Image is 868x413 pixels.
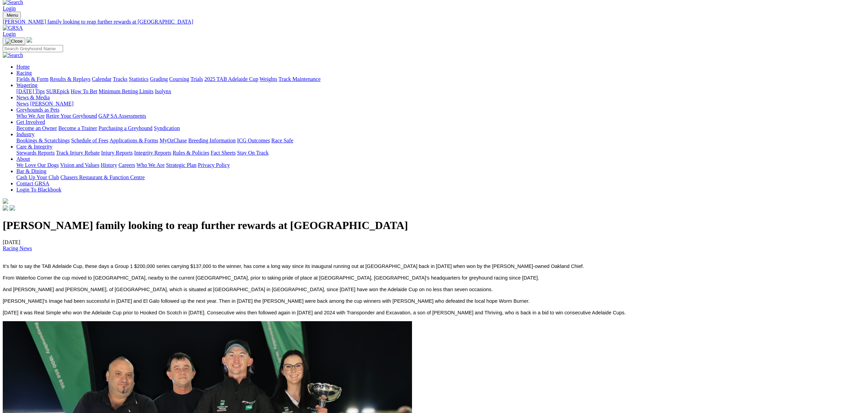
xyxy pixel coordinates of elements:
[169,76,189,82] a: Coursing
[155,88,171,94] a: Isolynx
[5,39,23,44] img: Close
[3,52,23,58] img: Search
[71,88,98,94] a: How To Bet
[101,162,117,168] a: History
[56,150,100,156] a: Track Injury Rebate
[7,13,18,18] span: Menu
[3,25,23,31] img: GRSA
[16,181,49,186] a: Contact GRSA
[136,162,165,168] a: Who We Are
[58,125,97,131] a: Become a Trainer
[16,150,865,156] div: Care & Integrity
[16,64,30,70] a: Home
[16,125,57,131] a: Become an Owner
[198,162,230,168] a: Privacy Policy
[3,239,32,251] span: [DATE]
[3,310,626,315] span: [DATE] it was Real Simple who won the Adelaide Cup prior to Hooked On Scotch in [DATE]. Consecuti...
[134,150,171,156] a: Integrity Reports
[16,82,38,88] a: Wagering
[99,125,152,131] a: Purchasing a Greyhound
[150,76,168,82] a: Grading
[3,19,865,25] a: [PERSON_NAME] family looking to reap further rewards at [GEOGRAPHIC_DATA]
[16,70,32,76] a: Racing
[16,174,59,180] a: Cash Up Your Club
[3,298,530,304] span: [PERSON_NAME]’s Image had been successful in [DATE] and El Galo followed up the next year. Then i...
[3,219,865,232] h1: [PERSON_NAME] family looking to reap further rewards at [GEOGRAPHIC_DATA]
[16,76,48,82] a: Fields & Form
[16,138,70,143] a: Bookings & Scratchings
[279,76,321,82] a: Track Maintenance
[160,138,187,143] a: MyOzChase
[3,205,8,211] img: facebook.svg
[16,88,45,94] a: [DATE] Tips
[16,119,45,125] a: Get Involved
[16,131,34,137] a: Industry
[211,150,236,156] a: Fact Sheets
[50,76,90,82] a: Results & Replays
[3,275,539,281] span: From Waterloo Corner the cup moved to [GEOGRAPHIC_DATA], nearby to the current [GEOGRAPHIC_DATA],...
[16,138,865,144] div: Industry
[16,150,55,156] a: Stewards Reports
[237,150,268,156] a: Stay On Track
[154,125,180,131] a: Syndication
[3,12,21,19] button: Toggle navigation
[27,37,32,43] img: logo-grsa-white.png
[173,150,209,156] a: Rules & Policies
[46,88,69,94] a: SUREpick
[101,150,133,156] a: Injury Reports
[16,88,865,95] div: Wagering
[16,101,865,107] div: News & Media
[30,101,73,106] a: [PERSON_NAME]
[16,144,53,149] a: Care & Integrity
[166,162,196,168] a: Strategic Plan
[3,45,63,52] input: Search
[190,76,203,82] a: Trials
[16,107,59,113] a: Greyhounds as Pets
[16,125,865,131] div: Get Involved
[71,138,108,143] a: Schedule of Fees
[237,138,270,143] a: ICG Outcomes
[3,264,584,269] span: It’s fair to say the TAB Adelaide Cup, these days a Group 1 $200,000 series carrying $137,000 to ...
[271,138,293,143] a: Race Safe
[118,162,135,168] a: Careers
[3,198,8,204] img: logo-grsa-white.png
[16,113,45,119] a: Who We Are
[99,113,146,119] a: GAP SA Assessments
[3,31,16,37] a: Login
[113,76,128,82] a: Tracks
[16,76,865,82] div: Racing
[99,88,153,94] a: Minimum Betting Limits
[16,168,46,174] a: Bar & Dining
[92,76,112,82] a: Calendar
[60,174,145,180] a: Chasers Restaurant & Function Centre
[3,287,493,292] span: And [PERSON_NAME] and [PERSON_NAME], of [GEOGRAPHIC_DATA], which is situated at [GEOGRAPHIC_DATA]...
[204,76,258,82] a: 2025 TAB Adelaide Cup
[46,113,97,119] a: Retire Your Greyhound
[16,187,61,193] a: Login To Blackbook
[16,101,29,106] a: News
[188,138,236,143] a: Breeding Information
[16,162,59,168] a: We Love Our Dogs
[3,38,25,45] button: Toggle navigation
[3,5,16,11] a: Login
[60,162,99,168] a: Vision and Values
[3,245,32,251] a: Racing News
[16,162,865,168] div: About
[10,205,15,211] img: twitter.svg
[16,95,50,100] a: News & Media
[109,138,158,143] a: Applications & Forms
[16,174,865,181] div: Bar & Dining
[129,76,149,82] a: Statistics
[260,76,277,82] a: Weights
[16,156,30,162] a: About
[16,113,865,119] div: Greyhounds as Pets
